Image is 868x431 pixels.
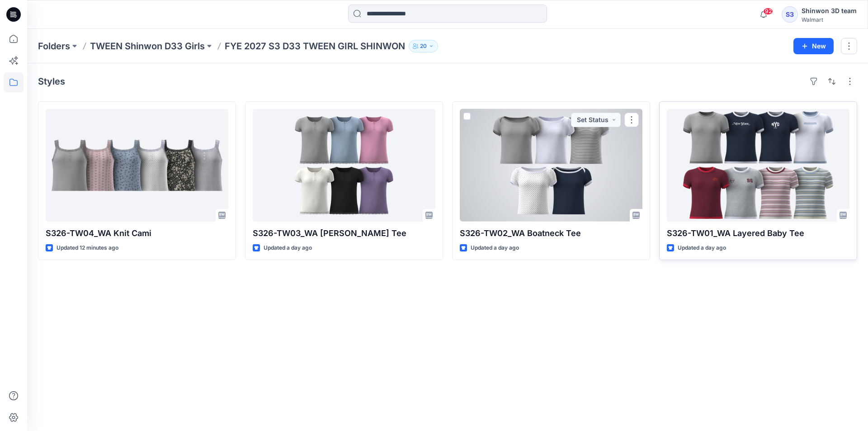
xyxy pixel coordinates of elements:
[471,243,519,253] p: Updated a day ago
[90,40,205,52] a: TWEEN Shinwon D33 Girls
[57,243,118,253] p: Updated 12 minutes ago
[678,243,726,253] p: Updated a day ago
[667,109,849,222] a: S326-TW01_WA Layered Baby Tee
[667,227,849,240] p: S326-TW01_WA Layered Baby Tee
[225,40,405,52] p: FYE 2027 S3 D33 TWEEN GIRL SHINWON
[46,227,228,240] p: S326-TW04_WA Knit Cami
[782,6,798,23] div: S3
[253,227,435,240] p: S326-TW03_WA [PERSON_NAME] Tee
[38,40,70,52] a: Folders
[802,16,857,23] div: Walmart
[38,76,65,87] h4: Styles
[264,243,312,253] p: Updated a day ago
[46,109,228,222] a: S326-TW04_WA Knit Cami
[253,109,435,222] a: S326-TW03_WA SS Henley Tee
[460,109,642,222] a: S326-TW02_WA Boatneck Tee
[409,40,438,52] button: 20
[802,5,857,16] div: Shinwon 3D team
[460,227,642,240] p: S326-TW02_WA Boatneck Tee
[420,41,427,51] p: 20
[763,8,773,15] span: 92
[793,38,834,54] button: New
